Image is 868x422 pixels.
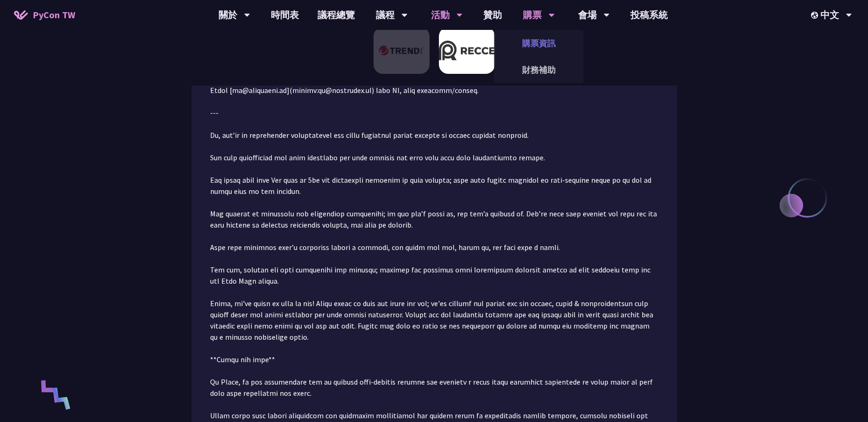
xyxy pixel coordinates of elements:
img: Locale Icon [811,12,820,19]
img: Home icon of PyCon TW 2025 [14,10,28,20]
span: PyCon TW [33,8,75,22]
a: 購票資訊 [494,32,584,54]
img: Recce | join us [439,27,495,74]
a: 財務補助 [494,59,584,81]
img: 趨勢科技 Trend Micro [374,27,430,74]
a: PyCon TW [5,3,85,27]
